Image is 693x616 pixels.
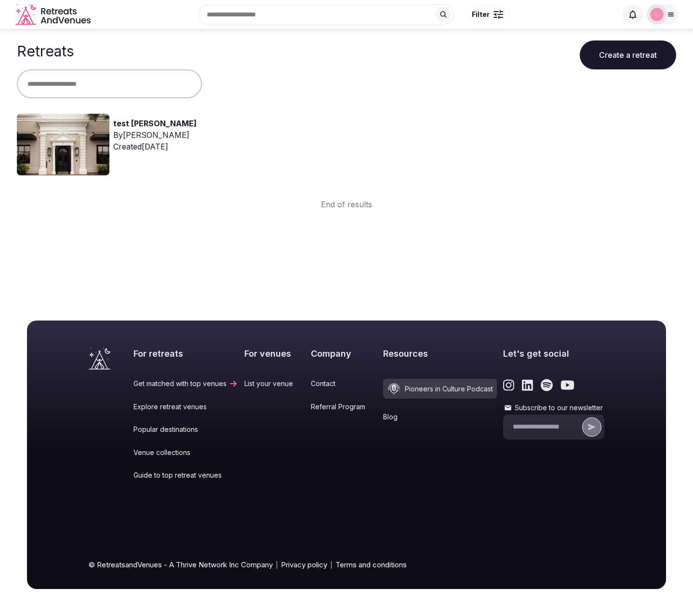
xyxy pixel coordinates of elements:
h2: Resources [383,348,497,360]
a: Contact [311,379,377,388]
div: Created [DATE] [113,141,204,152]
label: Subscribe to our newsletter [503,403,604,413]
a: Terms and conditions [335,560,407,570]
a: Pioneers in Culture Podcast [383,379,497,399]
div: © RetreatsandVenues - A Thrive Network Inc Company [89,548,604,589]
h2: Company [311,348,377,360]
h2: For venues [244,348,305,360]
a: Visit the homepage [15,4,93,26]
a: Referral Program [311,402,377,412]
div: End of results [17,183,676,210]
a: Explore retreat venues [133,402,238,412]
a: Link to the retreats and venues Spotify page [541,379,553,391]
button: Create a retreat [580,40,676,69]
button: Filter [466,5,509,24]
h1: Retreats [17,42,74,60]
a: Privacy policy [281,560,327,570]
div: By [PERSON_NAME] [113,129,204,141]
img: Top retreat image for the retreat: test luis [17,114,109,175]
a: Venue collections [133,448,238,457]
img: Luis Mereiles [650,8,664,21]
h2: Let's get social [503,348,604,360]
a: Visit the homepage [89,348,110,370]
a: Guide to top retreat venues [133,470,238,480]
a: Link to the retreats and venues Instagram page [503,379,514,391]
a: Link to the retreats and venues Youtube page [560,379,574,391]
a: Blog [383,412,497,422]
a: Popular destinations [133,425,238,434]
svg: Retreats and Venues company logo [15,4,93,26]
a: Get matched with top venues [133,379,238,388]
a: Link to the retreats and venues LinkedIn page [522,379,533,391]
a: test [PERSON_NAME] [113,118,197,129]
span: Filter [472,10,490,19]
a: List your venue [244,379,305,388]
h2: For retreats [133,348,238,360]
